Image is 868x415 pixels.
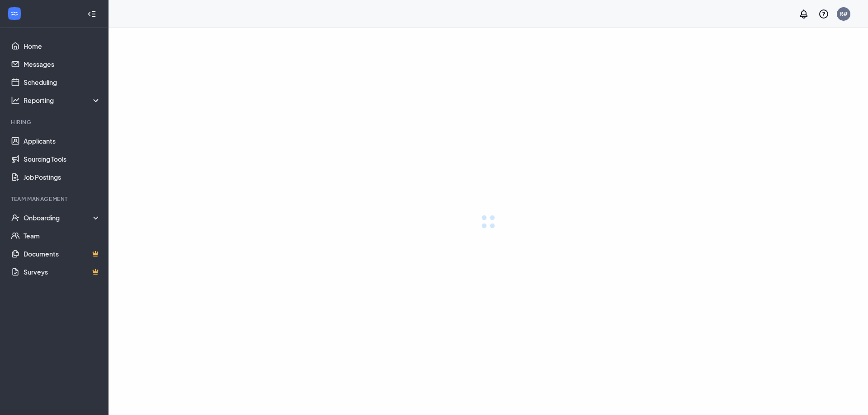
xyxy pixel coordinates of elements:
[24,73,101,91] a: Scheduling
[24,263,101,281] a: SurveysCrown
[798,9,809,19] svg: Notifications
[11,96,20,105] svg: Analysis
[24,37,101,55] a: Home
[24,168,101,186] a: Job Postings
[11,118,99,126] div: Hiring
[24,132,101,150] a: Applicants
[10,9,19,18] svg: WorkstreamLogo
[24,96,101,105] div: Reporting
[11,195,99,203] div: Team Management
[818,9,829,19] svg: QuestionInfo
[24,55,101,73] a: Messages
[840,10,848,18] div: R#
[24,150,101,168] a: Sourcing Tools
[24,213,101,222] div: Onboarding
[11,213,20,222] svg: UserCheck
[24,245,101,263] a: DocumentsCrown
[24,227,101,245] a: Team
[87,9,96,19] svg: Collapse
